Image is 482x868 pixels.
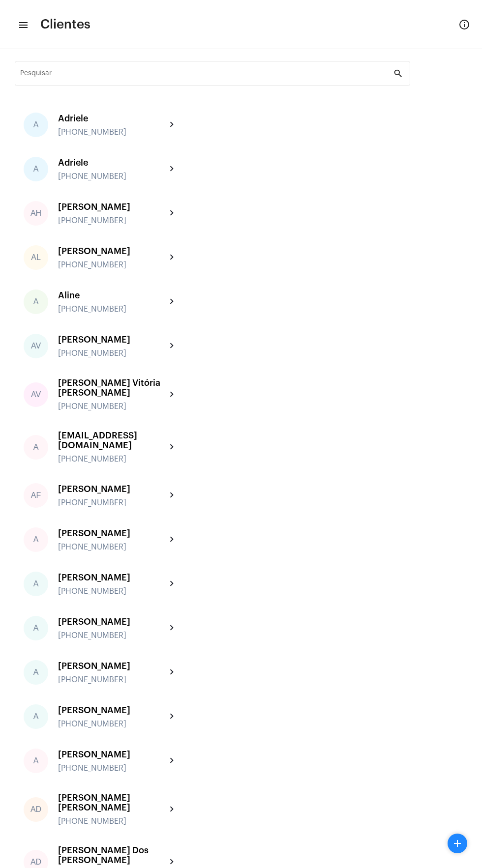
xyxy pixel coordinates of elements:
[24,704,48,729] div: A
[166,441,178,453] mat-icon: chevron_right
[24,334,48,358] div: AV
[24,483,48,508] div: AF
[58,202,166,212] div: [PERSON_NAME]
[58,128,166,137] div: [PHONE_NUMBER]
[58,661,166,671] div: [PERSON_NAME]
[24,572,48,596] div: A
[58,587,166,596] div: [PHONE_NUMBER]
[58,705,166,715] div: [PERSON_NAME]
[166,666,178,678] mat-icon: chevron_right
[166,207,178,219] mat-icon: chevron_right
[24,527,48,552] div: A
[58,172,166,181] div: [PHONE_NUMBER]
[58,455,166,463] div: [PHONE_NUMBER]
[24,797,48,822] div: AD
[24,245,48,270] div: AL
[58,750,166,759] div: [PERSON_NAME]
[24,749,48,773] div: A
[58,216,166,225] div: [PHONE_NUMBER]
[58,543,166,551] div: [PHONE_NUMBER]
[166,490,178,501] mat-icon: chevron_right
[58,114,166,123] div: Adriele
[393,68,405,80] mat-icon: search
[24,616,48,640] div: A
[166,711,178,723] mat-icon: chevron_right
[166,804,178,815] mat-icon: chevron_right
[58,617,166,627] div: [PERSON_NAME]
[166,252,178,263] mat-icon: chevron_right
[166,578,178,590] mat-icon: chevron_right
[58,845,166,865] div: [PERSON_NAME] Dos [PERSON_NAME]
[58,675,166,684] div: [PHONE_NUMBER]
[58,431,166,450] div: [EMAIL_ADDRESS][DOMAIN_NAME]
[166,163,178,175] mat-icon: chevron_right
[166,856,178,868] mat-icon: chevron_right
[24,435,48,460] div: A
[58,402,166,411] div: [PHONE_NUMBER]
[166,389,178,401] mat-icon: chevron_right
[24,660,48,685] div: A
[24,113,48,137] div: A
[58,158,166,168] div: Adriele
[166,296,178,308] mat-icon: chevron_right
[58,290,166,300] div: Aline
[58,335,166,345] div: [PERSON_NAME]
[18,19,28,31] mat-icon: sidenav icon
[58,260,166,269] div: [PHONE_NUMBER]
[58,498,166,507] div: [PHONE_NUMBER]
[58,378,166,398] div: [PERSON_NAME] Vitória [PERSON_NAME]
[58,349,166,358] div: [PHONE_NUMBER]
[58,573,166,582] div: [PERSON_NAME]
[58,484,166,494] div: [PERSON_NAME]
[58,764,166,773] div: [PHONE_NUMBER]
[58,528,166,538] div: [PERSON_NAME]
[458,19,470,30] mat-icon: Info
[20,71,393,79] input: Pesquisar
[452,838,463,849] mat-icon: add
[24,382,48,407] div: AV
[24,289,48,314] div: A
[58,305,166,314] div: [PHONE_NUMBER]
[24,201,48,226] div: AH
[166,622,178,634] mat-icon: chevron_right
[58,793,166,812] div: [PERSON_NAME] [PERSON_NAME]
[166,119,178,131] mat-icon: chevron_right
[24,157,48,181] div: A
[454,15,474,34] button: Info
[166,534,178,546] mat-icon: chevron_right
[58,817,166,826] div: [PHONE_NUMBER]
[58,631,166,640] div: [PHONE_NUMBER]
[58,720,166,728] div: [PHONE_NUMBER]
[166,755,178,767] mat-icon: chevron_right
[58,246,166,256] div: [PERSON_NAME]
[166,340,178,352] mat-icon: chevron_right
[40,17,90,32] span: Clientes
